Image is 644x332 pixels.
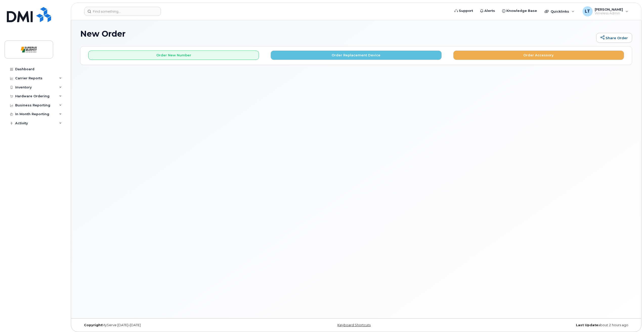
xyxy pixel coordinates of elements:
[337,323,371,327] a: Keyboard Shortcuts
[596,33,632,43] a: Share Order
[271,51,441,60] button: Order Replacement Device
[576,323,598,327] strong: Last Update
[453,51,624,60] button: Order Accessory
[448,323,632,327] div: about 2 hours ago
[80,323,264,327] div: MyServe [DATE]–[DATE]
[88,51,259,60] button: Order New Number
[84,323,102,327] strong: Copyright
[80,29,594,38] h1: New Order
